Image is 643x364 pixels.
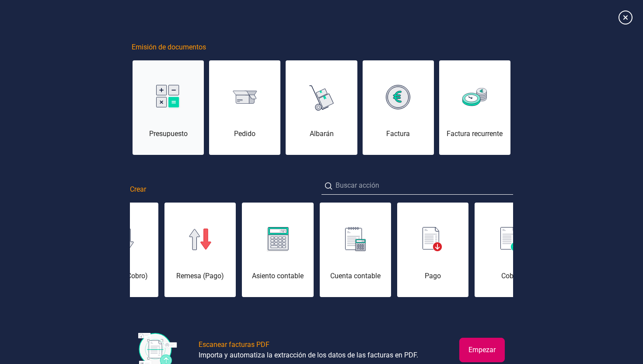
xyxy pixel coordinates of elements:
div: Pedido [209,129,280,139]
div: Factura [363,129,434,139]
span: Crear [130,184,146,195]
img: img-presupuesto.svg [156,85,181,110]
div: Escanear facturas PDF [199,339,269,350]
input: Buscar acción [321,177,513,195]
img: img-cobro.svg [500,227,521,252]
img: img-asiento-contable.svg [267,227,289,252]
img: img-remesa-pago.svg [189,228,212,250]
div: Asiento contable [242,271,313,281]
div: Presupuesto [133,129,204,139]
div: Remesa (Pago) [164,271,236,281]
div: Pago [397,271,468,281]
img: img-factura-recurrente.svg [462,88,487,106]
div: Factura recurrente [439,129,510,139]
div: Importa y automatiza la extracción de los datos de las facturas en PDF. [199,350,418,360]
img: img-pedido.svg [233,91,257,104]
div: Albarán [286,129,357,139]
img: img-albaran.svg [309,82,334,112]
img: img-cuenta-contable.svg [345,227,366,252]
button: Empezar [459,338,505,362]
img: img-pago.svg [423,227,443,252]
img: img-factura.svg [386,85,410,109]
div: Cuenta contable [320,271,391,281]
div: Cobro [475,271,546,281]
span: Emisión de documentos [132,42,206,52]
